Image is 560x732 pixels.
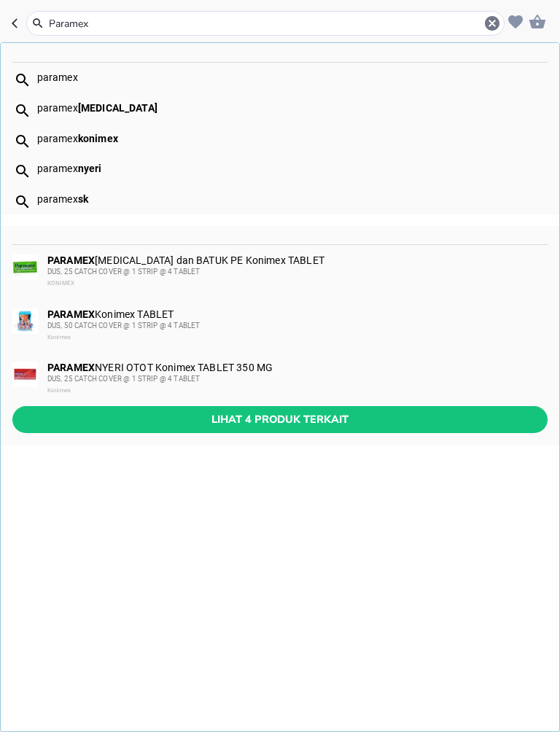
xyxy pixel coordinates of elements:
[47,387,71,394] span: Konimex
[78,102,157,114] b: [MEDICAL_DATA]
[47,334,71,340] span: Konimex
[47,308,95,320] b: PARAMEX
[37,71,547,83] div: paramex
[24,410,536,429] span: Lihat 4 produk terkait
[37,133,547,144] div: paramex
[47,362,95,373] b: PARAMEX
[47,375,200,383] span: DUS, 25 CATCH COVER @ 1 STRIP @ 4 TABLET
[12,406,548,433] button: Lihat 4 produk terkait
[37,163,547,174] div: paramex
[47,254,546,289] div: [MEDICAL_DATA] dan BATUK PE Konimex TABLET
[78,193,88,205] b: sk
[47,254,95,266] b: PARAMEX
[47,362,546,397] div: NYERI OTOT Konimex TABLET 350 MG
[47,322,200,330] span: DUS, 50 CATCH COVER @ 1 STRIP @ 4 TABLET
[37,102,547,114] div: paramex
[47,16,483,31] input: Cari 4000+ produk di sini
[78,133,118,144] b: konimex
[47,268,200,276] span: DUS, 25 CATCH COVER @ 1 STRIP @ 4 TABLET
[47,308,546,343] div: Konimex TABLET
[37,193,547,205] div: paramex
[78,163,102,174] b: nyeri
[47,280,74,287] span: KONIMEX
